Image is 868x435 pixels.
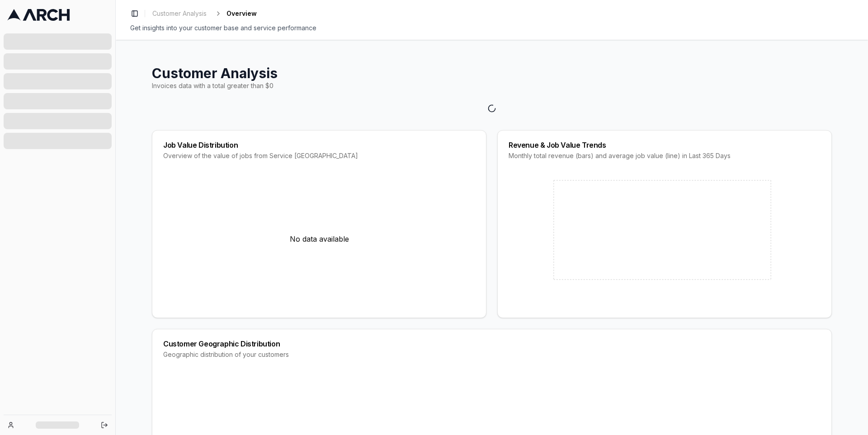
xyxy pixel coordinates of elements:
[152,81,832,90] div: Invoices data with a total greater than $0
[149,7,257,20] nav: breadcrumb
[509,151,821,160] div: Monthly total revenue (bars) and average job value (line) in Last 365 Days
[163,171,475,307] div: No data available
[152,65,832,81] h1: Customer Analysis
[152,9,207,18] span: Customer Analysis
[509,141,821,149] div: Revenue & Job Value Trends
[163,151,475,160] div: Overview of the value of jobs from Service [GEOGRAPHIC_DATA]
[226,9,257,18] span: Overview
[163,141,475,149] div: Job Value Distribution
[98,419,111,431] button: Log out
[163,350,821,359] div: Geographic distribution of your customers
[130,23,854,33] div: Get insights into your customer base and service performance
[163,340,821,347] div: Customer Geographic Distribution
[149,7,210,20] a: Customer Analysis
